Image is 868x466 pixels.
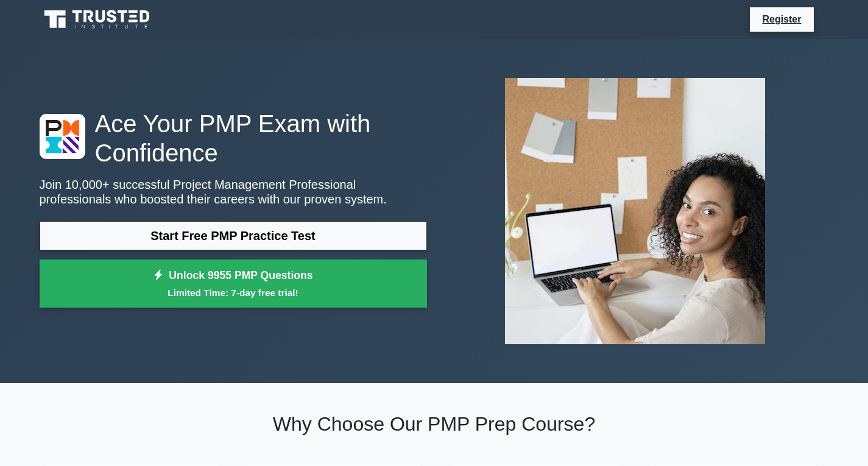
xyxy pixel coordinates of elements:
[40,177,427,207] p: Join 10,000+ successful Project Management Professional professionals who boosted their careers w...
[40,412,829,436] h2: Why Choose Our PMP Prep Course?
[755,12,808,27] a: Register
[55,286,412,300] small: Limited Time: 7-day free trial!
[40,109,427,168] h1: Ace Your PMP Exam with Confidence
[40,259,427,308] a: Unlock 9955 PMP QuestionsLimited Time: 7-day free trial!
[40,221,427,250] a: Start Free PMP Practice Test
